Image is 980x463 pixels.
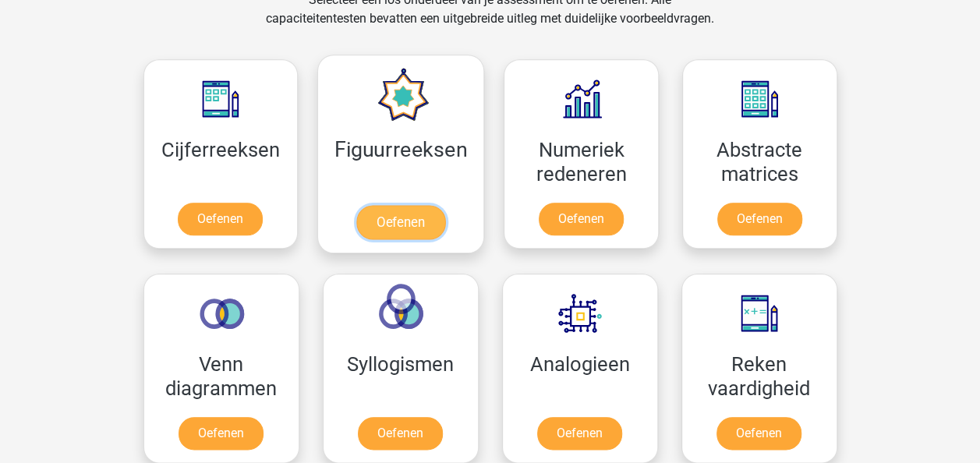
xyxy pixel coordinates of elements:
[717,203,802,235] a: Oefenen
[358,417,443,450] a: Oefenen
[178,203,263,235] a: Oefenen
[539,203,624,235] a: Oefenen
[356,205,445,239] a: Oefenen
[716,417,801,450] a: Oefenen
[179,417,264,450] a: Oefenen
[537,417,622,450] a: Oefenen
